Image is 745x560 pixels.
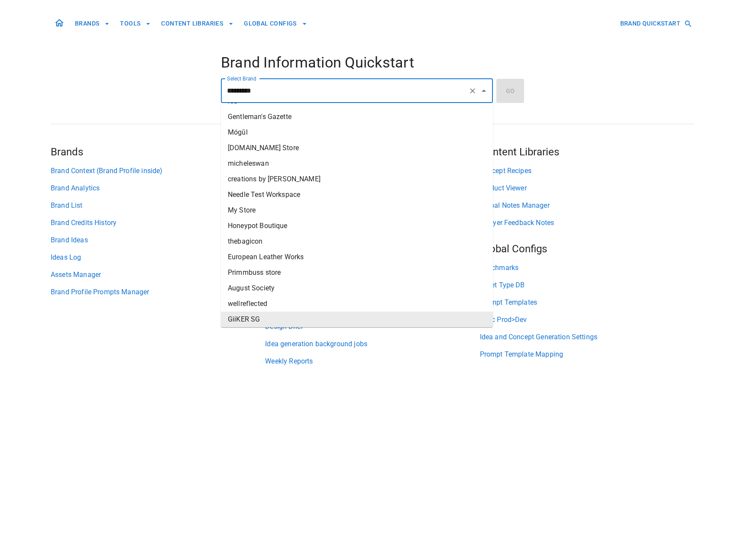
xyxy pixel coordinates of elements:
li: My Store [221,203,493,218]
li: Honeypot Boutique [221,218,493,234]
h5: Content Libraries [480,145,694,159]
a: Concept Recipes [480,166,694,176]
li: European Leather Works [221,249,493,265]
button: TOOLS [117,16,154,32]
a: Assets Manager [51,270,265,280]
button: Clear [466,85,479,97]
h4: Brand Information Quickstart [221,54,524,72]
a: Idea and Concept Generation Settings [480,332,694,342]
a: Prompt Templates [480,297,694,308]
li: creations by [PERSON_NAME] [221,171,493,187]
a: Brand Analytics [51,183,265,193]
a: Benchmarks [480,263,694,273]
li: micheleswan [221,156,493,171]
li: GiiKER SG [221,312,493,327]
a: Prompt Template Mapping [480,349,694,360]
li: thebagicon [221,234,493,249]
a: Weekly Reports [265,356,479,367]
li: Needle Test Workspace [221,187,493,203]
li: Primmbuss store [221,265,493,280]
button: GLOBAL CONFIGS [240,16,311,32]
li: August Society [221,280,493,296]
a: Sync Prod>Dev [480,315,694,325]
li: wellreflected [221,296,493,312]
li: Gentleman's Gazette [221,109,493,125]
a: Airfryer Feedback Notes [480,218,694,228]
a: Brand Credits History [51,218,265,228]
a: Brand List [51,200,265,211]
a: Asset Type DB [480,280,694,290]
button: Close [478,85,490,97]
button: BRANDS [71,16,113,32]
h5: Global Configs [480,242,694,256]
a: Idea generation background jobs [265,339,479,349]
li: [DOMAIN_NAME] Store [221,140,493,156]
label: Select Brand [227,75,256,82]
a: Brand Ideas [51,235,265,245]
button: BRAND QUICKSTART [617,16,694,32]
h5: Brands [51,145,265,159]
a: Ideas Log [51,252,265,263]
a: Brand Context (Brand Profile inside) [51,166,265,176]
a: Global Notes Manager [480,200,694,211]
button: CONTENT LIBRARIES [158,16,237,32]
li: Mógūl [221,125,493,140]
a: Product Viewer [480,183,694,193]
a: Brand Profile Prompts Manager [51,287,265,297]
